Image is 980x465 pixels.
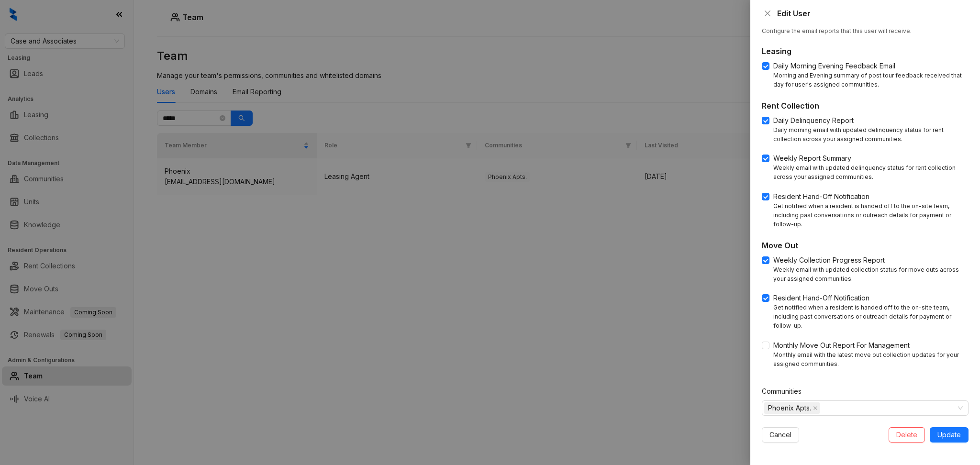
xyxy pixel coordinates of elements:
[777,8,969,19] div: Edit User
[773,266,969,284] div: Weekly email with updated collection status for move outs across your assigned communities.
[762,427,799,443] button: Cancel
[769,430,791,440] span: Cancel
[769,293,873,303] span: Resident Hand-Off Notification
[773,126,969,144] div: Daily morning email with updated delinquency status for rent collection across your assigned comm...
[768,403,811,413] span: Phoenix Apts.
[769,340,913,351] span: Monthly Move Out Report For Management
[762,386,808,397] label: Communities
[930,427,969,443] button: Update
[937,430,961,440] span: Update
[769,191,873,202] span: Resident Hand-Off Notification
[769,153,855,164] span: Weekly Report Summary
[773,303,969,331] div: Get notified when a resident is handed off to the on-site team, including past conversations or o...
[764,402,820,414] span: Phoenix Apts.
[769,61,899,71] span: Daily Morning Evening Feedback Email
[773,202,969,229] div: Get notified when a resident is handed off to the on-site team, including past conversations or o...
[773,164,969,182] div: Weekly email with updated delinquency status for rent collection across your assigned communities.
[813,406,818,410] span: close
[762,100,969,111] h5: Rent Collection
[773,351,969,369] div: Monthly email with the latest move out collection updates for your assigned communities.
[762,27,912,34] span: Configure the email reports that this user will receive.
[764,10,771,17] span: close
[762,240,969,251] h5: Move Out
[762,8,773,19] button: Close
[762,45,969,57] h5: Leasing
[773,71,969,89] div: Morning and Evening summary of post tour feedback received that day for user's assigned communities.
[896,430,917,440] span: Delete
[889,427,925,443] button: Delete
[769,115,857,126] span: Daily Delinquency Report
[769,255,889,266] span: Weekly Collection Progress Report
